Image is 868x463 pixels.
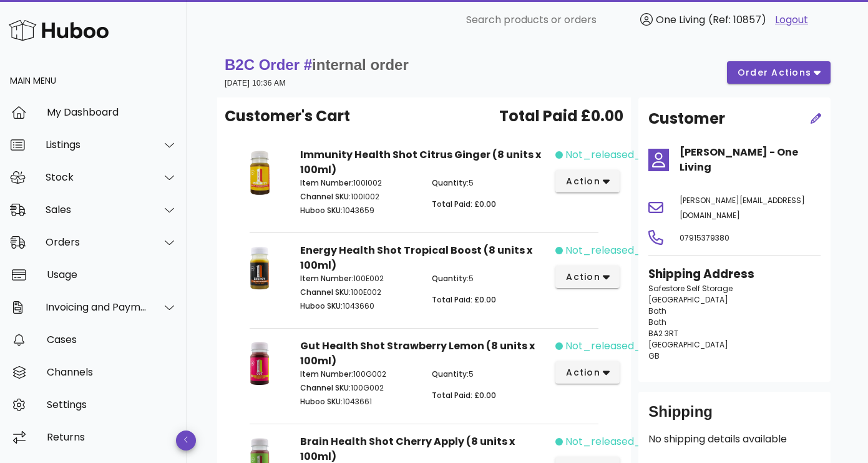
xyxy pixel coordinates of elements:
[680,195,805,221] span: [PERSON_NAME][EMAIL_ADDRESS][DOMAIN_NAME]
[727,61,831,84] button: order actions
[737,66,812,79] span: order actions
[565,175,600,188] span: action
[225,56,409,73] strong: B2C Order #
[680,232,729,243] span: 07915379380
[300,382,351,393] span: Channel SKU:
[565,147,658,162] span: not_released_yet
[300,382,416,394] p: 100G002
[300,273,353,284] span: Item Number:
[432,199,496,209] span: Total Paid: £0.00
[648,283,733,294] span: Safestore Self Storage
[235,339,285,389] img: Product Image
[648,402,821,432] div: Shipping
[432,369,548,380] p: 5
[300,205,343,216] span: Huboo SKU:
[312,56,409,73] span: internal order
[46,171,147,183] div: Stock
[648,306,666,316] span: Bath
[432,369,469,379] span: Quantity:
[46,236,147,248] div: Orders
[300,339,535,368] strong: Gut Health Shot Strawberry Lemon (8 units x 100ml)
[432,273,548,284] p: 5
[648,351,660,361] span: GB
[300,273,416,284] p: 100E002
[300,301,416,312] p: 1043660
[432,177,548,189] p: 5
[565,271,600,284] span: action
[235,243,285,294] img: Product Image
[47,399,177,411] div: Settings
[300,243,532,272] strong: Energy Health Shot Tropical Boost (8 units x 100ml)
[648,328,678,339] span: BA2 3RT
[47,269,177,281] div: Usage
[300,287,351,297] span: Channel SKU:
[680,145,821,175] h4: [PERSON_NAME] - One Living
[46,204,147,216] div: Sales
[648,107,725,130] h2: Customer
[648,294,728,305] span: [GEOGRAPHIC_DATA]
[47,431,177,443] div: Returns
[225,105,350,127] span: Customer's Cart
[565,366,600,379] span: action
[300,191,416,202] p: 100I002
[555,266,620,288] button: action
[499,105,623,127] span: Total Paid £0.00
[432,294,496,305] span: Total Paid: £0.00
[46,301,147,313] div: Invoicing and Payments
[648,339,728,350] span: [GEOGRAPHIC_DATA]
[300,369,416,380] p: 100G002
[300,205,416,216] p: 1043659
[555,170,620,192] button: action
[300,396,343,407] span: Huboo SKU:
[656,12,705,27] span: One Living
[555,361,620,384] button: action
[565,243,658,258] span: not_released_yet
[46,139,147,151] div: Listings
[565,339,658,354] span: not_released_yet
[9,17,109,44] img: Huboo Logo
[775,12,808,27] a: Logout
[300,191,351,202] span: Channel SKU:
[300,301,343,311] span: Huboo SKU:
[648,432,821,447] p: No shipping details available
[225,79,286,87] small: [DATE] 10:36 AM
[708,12,766,27] span: (Ref: 10857)
[300,147,541,177] strong: Immunity Health Shot Citrus Ginger (8 units x 100ml)
[300,177,353,188] span: Item Number:
[235,147,285,198] img: Product Image
[47,106,177,118] div: My Dashboard
[47,366,177,378] div: Channels
[300,369,353,379] span: Item Number:
[432,390,496,401] span: Total Paid: £0.00
[300,287,416,298] p: 100E002
[300,177,416,189] p: 100I002
[47,334,177,346] div: Cases
[432,273,469,284] span: Quantity:
[432,177,469,188] span: Quantity:
[300,396,416,407] p: 1043661
[648,266,821,283] h3: Shipping Address
[648,317,666,327] span: Bath
[565,434,658,449] span: not_released_yet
